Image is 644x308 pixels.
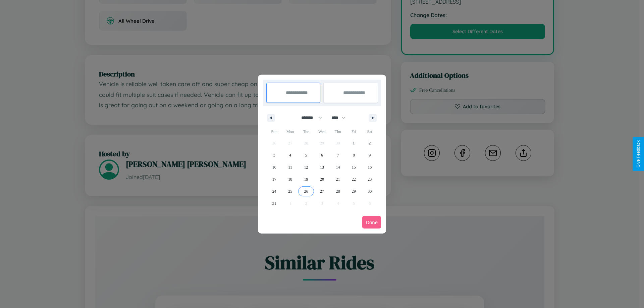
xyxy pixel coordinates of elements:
button: 16 [362,161,378,173]
button: 17 [266,173,282,185]
button: 30 [362,185,378,197]
span: 23 [368,173,372,185]
span: 11 [288,161,292,173]
span: 18 [288,173,292,185]
span: 28 [336,185,340,197]
span: 27 [320,185,324,197]
span: Mon [282,126,298,137]
button: 2 [362,137,378,149]
span: 6 [321,149,323,161]
button: 5 [298,149,314,161]
span: 29 [352,185,356,197]
button: 7 [330,149,346,161]
button: 22 [346,173,362,185]
button: 11 [282,161,298,173]
button: 14 [330,161,346,173]
button: 31 [266,197,282,209]
button: 15 [346,161,362,173]
span: 19 [304,173,308,185]
span: 7 [337,149,339,161]
span: 26 [304,185,308,197]
span: 3 [273,149,275,161]
button: 6 [314,149,330,161]
span: 13 [320,161,324,173]
span: 24 [272,185,276,197]
button: 3 [266,149,282,161]
span: 30 [368,185,372,197]
span: 17 [272,173,276,185]
button: 27 [314,185,330,197]
span: 8 [353,149,355,161]
button: 1 [346,137,362,149]
button: 9 [362,149,378,161]
span: Fri [346,126,362,137]
span: Tue [298,126,314,137]
button: 29 [346,185,362,197]
span: 16 [368,161,372,173]
span: Wed [314,126,330,137]
span: Thu [330,126,346,137]
button: 19 [298,173,314,185]
button: 18 [282,173,298,185]
button: 25 [282,185,298,197]
span: 10 [272,161,276,173]
button: 12 [298,161,314,173]
button: 26 [298,185,314,197]
span: 15 [352,161,356,173]
button: 13 [314,161,330,173]
span: 25 [288,185,292,197]
span: 4 [289,149,291,161]
button: 8 [346,149,362,161]
span: Sat [362,126,378,137]
button: 28 [330,185,346,197]
span: Sun [266,126,282,137]
button: Done [362,216,381,229]
button: 4 [282,149,298,161]
button: 20 [314,173,330,185]
span: 31 [272,197,276,209]
span: 9 [369,149,371,161]
button: 24 [266,185,282,197]
span: 5 [305,149,307,161]
span: 14 [336,161,340,173]
span: 22 [352,173,356,185]
button: 23 [362,173,378,185]
span: 21 [336,173,340,185]
button: 21 [330,173,346,185]
button: 10 [266,161,282,173]
span: 12 [304,161,308,173]
div: Give Feedback [636,140,641,168]
span: 2 [369,137,371,149]
span: 20 [320,173,324,185]
span: 1 [353,137,355,149]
